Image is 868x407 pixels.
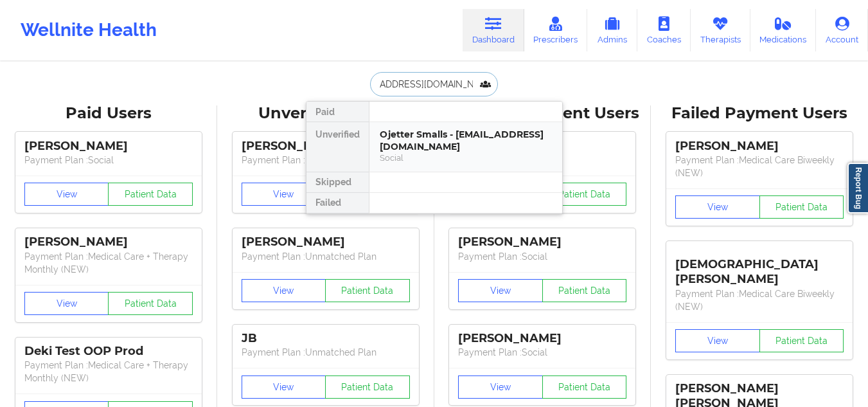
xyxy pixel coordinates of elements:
[816,9,868,51] a: Account
[458,235,626,249] div: [PERSON_NAME]
[306,172,369,193] div: Skipped
[542,279,627,302] button: Patient Data
[325,375,410,399] button: Patient Data
[675,329,760,352] button: View
[458,331,626,346] div: [PERSON_NAME]
[691,9,750,51] a: Therapists
[242,331,410,346] div: JB
[226,104,425,123] div: Unverified Users
[242,375,326,399] button: View
[458,346,626,359] p: Payment Plan : Social
[242,154,410,167] p: Payment Plan : Unmatched Plan
[675,248,844,287] div: [DEMOGRAPHIC_DATA][PERSON_NAME]
[637,9,691,51] a: Coaches
[759,329,844,352] button: Patient Data
[242,279,326,302] button: View
[9,104,208,123] div: Paid Users
[242,139,410,154] div: [PERSON_NAME]
[458,279,543,302] button: View
[306,122,369,172] div: Unverified
[24,292,109,315] button: View
[675,154,844,179] p: Payment Plan : Medical Care Biweekly (NEW)
[675,195,760,219] button: View
[759,195,844,219] button: Patient Data
[24,250,193,276] p: Payment Plan : Medical Care + Therapy Monthly (NEW)
[380,152,552,163] div: Social
[660,104,859,123] div: Failed Payment Users
[108,183,193,206] button: Patient Data
[675,139,844,154] div: [PERSON_NAME]
[24,344,193,359] div: Deki Test OOP Prod
[242,346,410,359] p: Payment Plan : Unmatched Plan
[242,250,410,263] p: Payment Plan : Unmatched Plan
[24,235,193,249] div: [PERSON_NAME]
[458,250,626,263] p: Payment Plan : Social
[325,279,410,302] button: Patient Data
[458,375,543,399] button: View
[750,9,817,51] a: Medications
[380,129,552,152] div: Ojetter Smalls - [EMAIL_ADDRESS][DOMAIN_NAME]
[306,102,369,122] div: Paid
[24,139,193,154] div: [PERSON_NAME]
[847,163,868,213] a: Report Bug
[242,235,410,249] div: [PERSON_NAME]
[463,9,524,51] a: Dashboard
[542,183,627,206] button: Patient Data
[108,292,193,315] button: Patient Data
[542,375,627,399] button: Patient Data
[524,9,588,51] a: Prescribers
[24,359,193,384] p: Payment Plan : Medical Care + Therapy Monthly (NEW)
[306,193,369,213] div: Failed
[24,154,193,167] p: Payment Plan : Social
[24,183,109,206] button: View
[242,183,326,206] button: View
[587,9,637,51] a: Admins
[675,287,844,313] p: Payment Plan : Medical Care Biweekly (NEW)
